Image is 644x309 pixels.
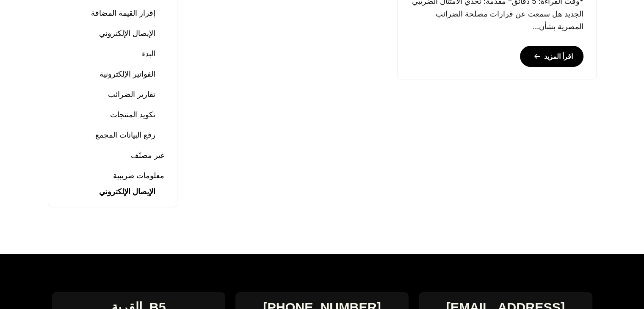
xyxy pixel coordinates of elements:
[520,46,583,67] a: اقرأ المزيد
[108,88,155,100] a: تقارير الضرائب
[110,109,155,121] a: تكويد المنتجات
[99,28,155,39] a: الإيصال الإلكتروني
[131,149,164,161] a: غير مصنّف
[142,48,155,60] a: البدء
[113,170,164,182] a: معلومات ضريبية
[99,186,155,198] a: الإيصال الإلكتروني
[95,129,155,141] a: رفع البيانات المجمع
[91,7,155,19] a: إقرار القيمة المضافة
[100,68,155,80] a: الفواتير الإلكترونية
